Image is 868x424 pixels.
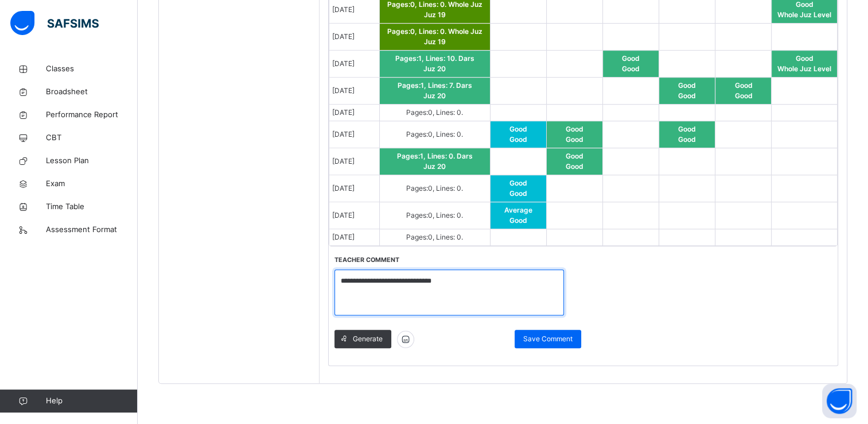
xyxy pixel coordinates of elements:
span: Lesson Plan [46,155,138,167]
span: Good [509,179,527,187]
span: Assessment Format [46,224,138,236]
img: safsims [10,11,99,35]
span: Broadsheet [46,86,138,98]
span: Good [678,91,696,100]
span: Dars [457,152,473,160]
span: Dars [458,54,474,63]
span: [DATE] [332,130,355,138]
span: [DATE] [332,5,355,14]
span: Juz 19 [424,37,446,46]
span: [DATE] [332,108,355,117]
span: Generate [353,334,383,344]
span: Juz 19 [424,10,446,19]
span: Good [566,152,583,160]
span: Good [509,189,527,198]
span: Good [622,54,640,63]
span: [DATE] [332,32,355,41]
span: Average [504,206,532,214]
span: Good [796,54,813,63]
span: Pages: 1 , Lines: 0 . [397,152,457,160]
span: Good [566,135,583,144]
span: Good [566,162,583,171]
span: Whole Juz [448,27,482,36]
label: Teacher comment [334,256,399,265]
span: Pages: 0 , Lines: 0 . [406,233,463,241]
span: Help [46,395,137,407]
span: Good [622,64,640,73]
button: Open asap [822,384,857,418]
span: Good [509,216,527,225]
span: Whole Juz Level [777,10,831,19]
span: Good [678,81,696,90]
img: icon [397,330,414,348]
span: [DATE] [332,184,355,192]
span: Classes [46,63,138,75]
span: Pages: 1 , Lines: 7 . [398,81,456,90]
span: Pages: 0 , Lines: 0 . [406,184,463,192]
span: Pages: 0 , Lines: 0 . [387,27,448,36]
span: Dars [456,81,472,90]
span: Performance Report [46,109,138,121]
span: Good [734,91,752,100]
span: [DATE] [332,86,355,95]
span: Save Comment [523,334,573,344]
span: Exam [46,178,138,190]
span: Juz 20 [423,64,446,73]
span: Time Table [46,201,138,213]
span: Pages: 1 , Lines: 10 . [395,54,458,63]
span: Pages: 0 , Lines: 0 . [406,211,463,219]
span: Good [509,135,527,144]
span: CBT [46,132,138,144]
span: [DATE] [332,157,355,165]
span: Whole Juz Level [777,64,831,73]
span: Good [566,125,583,133]
span: Pages: 0 , Lines: 0 . [406,108,463,117]
span: Juz 20 [423,91,446,100]
span: [DATE] [332,211,355,219]
span: Juz 20 [423,162,446,171]
span: [DATE] [332,59,355,68]
span: Good [678,125,696,133]
span: Good [678,135,696,144]
span: Good [509,125,527,133]
span: Pages: 0 , Lines: 0 . [406,130,463,138]
span: Good [734,81,752,90]
span: [DATE] [332,233,355,241]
